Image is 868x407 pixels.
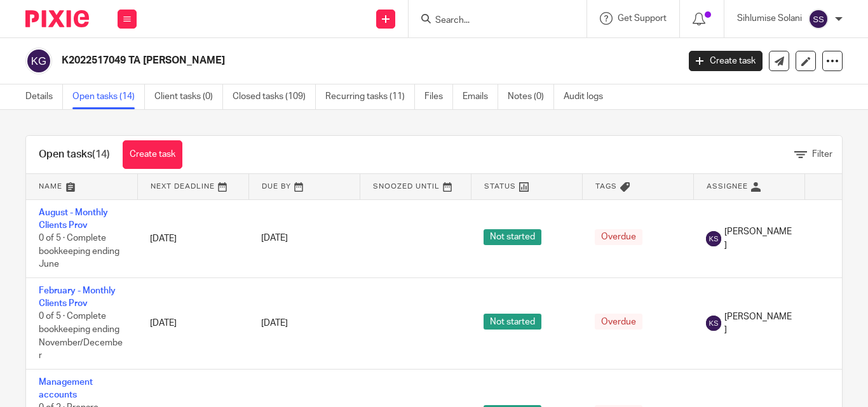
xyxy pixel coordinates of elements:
[123,140,182,169] a: Create task
[484,314,541,330] span: Not started
[689,51,763,71] a: Create task
[564,84,613,109] a: Audit logs
[92,149,110,159] span: (14)
[261,234,288,243] span: [DATE]
[812,150,832,159] span: Filter
[39,208,108,230] a: August - Monthly Clients Prov
[39,286,116,308] a: February - Monthly Clients Prov
[325,84,415,109] a: Recurring tasks (11)
[39,148,110,161] h1: Open tasks
[595,314,642,330] span: Overdue
[25,84,63,109] a: Details
[508,84,554,109] a: Notes (0)
[706,316,721,331] img: svg%3E
[137,199,248,277] td: [DATE]
[724,225,792,251] span: [PERSON_NAME]
[137,277,248,369] td: [DATE]
[373,183,440,190] span: Snoozed Until
[154,84,223,109] a: Client tasks (0)
[618,14,667,23] span: Get Support
[595,229,642,245] span: Overdue
[25,48,52,74] img: svg%3E
[463,84,498,109] a: Emails
[484,229,541,245] span: Not started
[706,231,721,246] img: svg%3E
[233,84,316,109] a: Closed tasks (109)
[261,319,288,328] span: [DATE]
[724,310,792,337] span: [PERSON_NAME]
[62,54,548,67] h2: K2022517049 TA [PERSON_NAME]
[808,9,829,29] img: svg%3E
[25,10,89,27] img: Pixie
[484,183,516,190] span: Status
[424,84,453,109] a: Files
[39,378,93,399] a: Management accounts
[39,234,119,269] span: 0 of 5 · Complete bookkeeping ending June
[595,183,617,190] span: Tags
[434,15,548,27] input: Search
[72,84,145,109] a: Open tasks (14)
[737,12,802,25] p: Sihlumise Solani
[39,312,123,361] span: 0 of 5 · Complete bookkeeping ending November/December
